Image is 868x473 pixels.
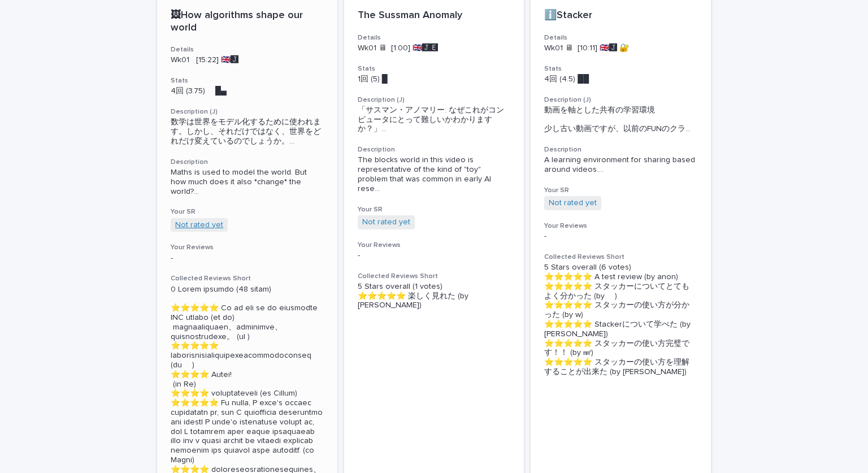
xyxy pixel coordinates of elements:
a: Not rated yet [549,198,597,208]
h3: Your Reviews [544,222,697,231]
p: ℹ️Stacker [544,10,697,22]
p: 5 Stars overall (1 votes) ⭐️⭐️⭐️⭐️⭐️ 楽しく見れた (by [PERSON_NAME]) [358,282,511,310]
h3: Your SR [358,205,511,214]
div: 「サスマン・アノマリー: なぜこれがコンピュータにとって難しいかわかりますか？」 この動画に登場するブロックの世界は、初期のAI研究でよく見られた「おもちゃ」のように身近な問題の代表です。 サス... [358,106,511,134]
a: Not rated yet [362,218,410,227]
p: 5 Stars overall (6 votes) ⭐️⭐️⭐️⭐️⭐️ A test review (by anon) ⭐️⭐️⭐️⭐️⭐️ スタッカーについてとてもよく分かった (by ) ... [544,263,697,377]
p: Wk01 🖥 [1:00] 🇬🇧🅹️🅴️ [358,44,511,53]
p: 🖼How algorithms shape our world [171,10,324,34]
span: Maths is used to model the world. But how much does it also *change* the world? ... [171,168,324,196]
p: 1回 (5) █ [358,75,511,84]
h3: Your SR [544,186,697,195]
p: - [544,232,697,241]
h3: Collected Reviews Short [544,253,697,262]
h3: Collected Reviews Short [171,274,324,283]
h3: Details [171,45,324,54]
h3: Details [358,33,511,42]
p: - [171,254,324,263]
h3: Your Reviews [171,243,324,252]
p: Wk01 [15:22] 🇬🇧🅹️ [171,55,324,65]
h3: Your Reviews [358,241,511,250]
h3: Details [544,33,697,42]
p: 4回 (3.75) █▄ [171,86,324,96]
h3: Collected Reviews Short [358,272,511,281]
p: - [358,251,511,261]
h3: Your SR [171,207,324,216]
p: 4回 (4.5) ██ [544,75,697,84]
div: 数学は世界をモデル化するために使われます。しかし、それだけではなく、世界をどれだけ変えているのでしょうか。 ブラックボックス」という言葉を耳にすることがありますが、これは実際には理解できない方法... [171,118,324,146]
p: The Sussman Anomaly [358,10,511,22]
div: A learning environment for sharing based around videos. The video is a little old, and you can se... [544,155,697,175]
h3: Stats [171,76,324,85]
span: 数学は世界をモデル化するために使われます。しかし、それだけではなく、世界をどれだけ変えているのでしょうか。 ... [171,118,324,146]
h3: Description (J) [358,96,511,105]
h3: Stats [544,64,697,73]
h3: Description (J) [544,96,697,105]
span: 「サスマン・アノマリー: なぜこれがコンピュータにとって難しいかわかりますか？」 ... [358,106,511,134]
h3: Stats [358,64,511,73]
div: Maths is used to model the world. But how much does it also *change* the world? You will hear the... [171,168,324,196]
a: Not rated yet [175,220,223,230]
h3: Description [358,145,511,154]
span: 動画を軸とした共有の学習環境 少し古い動画ですが、以前のFUNのクラ ... [544,106,697,134]
h3: Description [544,145,697,154]
span: A learning environment for sharing based around videos. ... [544,155,697,175]
h3: Description [171,158,324,167]
span: The blocks world in this video is representative of the kind of "toy" problem that was common in ... [358,155,511,193]
h3: Description (J) [171,107,324,116]
div: 動画を軸とした共有の学習環境 少し古い動画ですが、以前のFUNのクラスシステム「manaba」をご覧いただけます。 0:00 Stackerを用いる理由 0:52 講義の検索方法 1:09 学習... [544,106,697,134]
p: Wk01 🖥 [10:11] 🇬🇧🅹️ 🔐 [544,44,697,53]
